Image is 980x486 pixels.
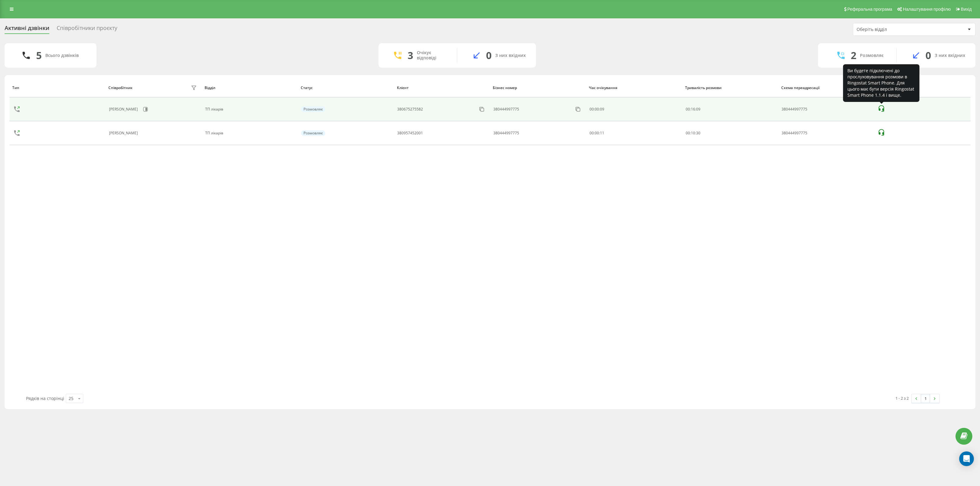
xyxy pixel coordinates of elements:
[851,50,856,61] div: 2
[69,395,73,402] div: 25
[782,107,871,111] div: 380444997775
[959,451,974,466] div: Open Intercom Messenger
[397,86,487,90] div: Клієнт
[696,107,700,112] span: 09
[301,130,325,136] div: Розмовляє
[417,50,448,61] div: Очікує відповіді
[36,50,42,61] div: 5
[781,86,872,90] div: Схема переадресації
[408,50,413,61] div: 3
[857,27,930,32] div: Оберіть відділ
[847,7,892,12] span: Реферальна програма
[301,107,325,112] div: Розмовляє
[486,50,492,61] div: 0
[589,86,679,90] div: Час очікування
[903,7,951,12] span: Налаштування профілю
[686,107,690,112] span: 00
[109,131,139,135] div: [PERSON_NAME]
[590,131,679,135] div: 00:00:11
[108,86,133,90] div: Співробітник
[782,131,871,135] div: 380444997775
[26,395,64,401] span: Рядків на сторінці
[301,86,391,90] div: Статус
[493,107,519,111] div: 380444997775
[590,107,679,111] div: 00:00:09
[921,394,930,403] a: 1
[685,86,775,90] div: Тривалість розмови
[205,107,295,111] div: ТП лікарів
[109,107,139,111] div: [PERSON_NAME]
[686,130,690,136] span: 00
[493,131,519,135] div: 380444997775
[205,131,295,135] div: ТП лікарів
[57,25,117,34] div: Співробітники проєкту
[493,86,583,90] div: Бізнес номер
[12,86,103,90] div: Тип
[895,395,909,401] div: 1 - 2 з 2
[205,86,295,90] div: Відділ
[860,53,884,58] div: Розмовляє
[691,130,695,136] span: 10
[925,50,931,61] div: 0
[5,25,49,34] div: Активні дзвінки
[935,53,965,58] div: З них вхідних
[495,53,526,58] div: З них вхідних
[843,64,920,102] div: Ви будете підключені до прослуховування розмови в Ringostat Smart Phone. Для цього має бути версі...
[961,7,972,12] span: Вихід
[686,131,700,135] div: : :
[686,107,700,111] div: : :
[397,107,423,111] div: 380675275582
[45,53,79,58] div: Всього дзвінків
[696,130,700,136] span: 30
[397,131,423,135] div: 380957452001
[691,107,695,112] span: 16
